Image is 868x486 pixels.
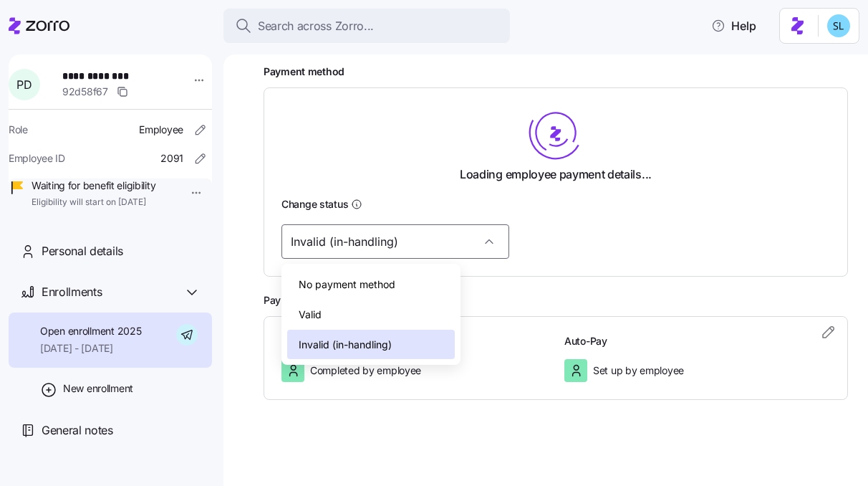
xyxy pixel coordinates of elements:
[310,363,421,378] span: Completed by employee
[160,151,183,166] span: 2091
[139,123,183,137] span: Employee
[62,85,108,99] span: 92d58f67
[264,65,848,79] h2: Payment method
[16,79,32,90] span: P D
[223,9,510,43] button: Search across Zorro...
[42,283,102,301] span: Enrollments
[258,17,374,35] span: Search across Zorro...
[32,178,155,193] span: Waiting for benefit eligibility
[63,381,133,396] span: New enrollment
[32,196,155,209] span: Eligibility will start on [DATE]
[40,341,141,356] span: [DATE] - [DATE]
[299,337,392,353] span: Invalid (in-handling)
[9,151,65,166] span: Employee ID
[299,277,395,292] span: No payment method
[264,294,848,308] h2: Payment status
[711,17,756,34] span: Help
[281,197,348,211] h3: Change status
[827,14,850,37] img: 7c620d928e46699fcfb78cede4daf1d1
[564,334,830,348] h3: Auto-Pay
[593,363,684,378] span: Set up by employee
[700,11,768,40] button: Help
[9,123,28,137] span: Role
[40,324,141,338] span: Open enrollment 2025
[42,421,113,439] span: General notes
[460,166,652,184] span: Loading employee payment details...
[299,307,322,323] span: Valid
[42,242,123,260] span: Personal details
